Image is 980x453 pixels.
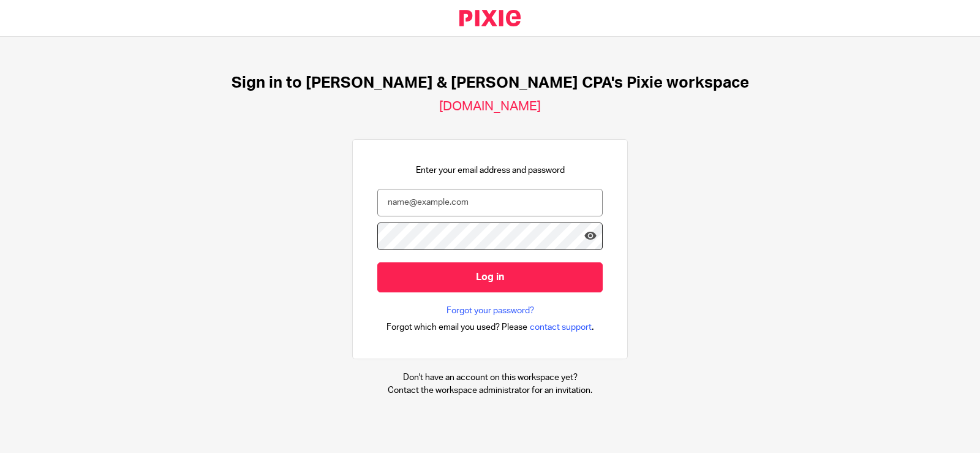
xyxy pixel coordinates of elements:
span: Forgot which email you used? Please [386,321,527,333]
div: . [386,320,594,334]
input: name@example.com [377,189,603,216]
h1: Sign in to [PERSON_NAME] & [PERSON_NAME] CPA's Pixie workspace [232,74,749,93]
input: Log in [377,262,603,292]
p: Enter your email address and password [416,164,565,177]
span: contact support [530,321,592,333]
p: Contact the workspace administrator for an invitation. [388,384,592,397]
a: Forgot your password? [447,305,534,317]
p: Don't have an account on this workspace yet? [388,371,592,384]
h2: [DOMAIN_NAME] [439,99,541,115]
